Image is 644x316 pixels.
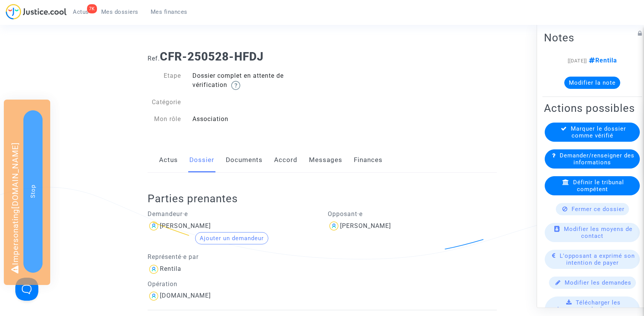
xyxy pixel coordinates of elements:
[160,265,181,272] div: Rentila
[564,225,632,239] span: Modifier les moyens de contact
[145,6,194,18] a: Mes finances
[148,252,317,262] p: Représenté·e par
[328,220,340,232] img: icon-user.svg
[151,8,187,15] span: Mes finances
[564,76,620,88] button: Modifier la note
[159,147,178,173] a: Actus
[148,279,317,289] p: Opération
[187,71,322,90] div: Dossier complet en attente de vérification
[187,115,322,124] div: Association
[160,222,211,229] div: [PERSON_NAME]
[160,292,211,299] div: [DOMAIN_NAME]
[142,115,187,124] div: Mon rôle
[571,125,626,139] span: Marquer le dossier comme vérifié
[87,4,97,13] div: 7K
[568,57,587,63] span: [[DATE]]
[573,178,624,192] span: Définir le tribunal compétent
[148,209,317,219] p: Demandeur·e
[560,252,635,266] span: L'opposant a exprimé son intention de payer
[354,147,383,173] a: Finances
[6,4,67,20] img: jc-logo.svg
[544,31,641,44] h2: Notes
[142,71,187,90] div: Etape
[189,147,214,173] a: Dossier
[572,205,624,212] span: Fermer ce dossier
[340,222,391,229] div: [PERSON_NAME]
[160,50,264,63] b: CFR-250528-HFDJ
[148,220,160,232] img: icon-user.svg
[274,147,297,173] a: Accord
[328,209,497,219] p: Opposant·e
[195,232,268,244] button: Ajouter un demandeur
[142,98,187,107] div: Catégorie
[544,101,641,115] h2: Actions possibles
[226,147,263,173] a: Documents
[101,8,138,15] span: Mes dossiers
[95,6,145,18] a: Mes dossiers
[67,6,95,18] a: 7KActus
[560,152,634,165] span: Demander/renseigner des informations
[148,290,160,302] img: icon-user.svg
[30,185,36,198] span: Stop
[73,8,89,15] span: Actus
[148,263,160,275] img: icon-user.svg
[23,110,43,273] button: Stop
[148,192,503,205] h2: Parties prenantes
[565,279,631,286] span: Modifier les demandes
[148,55,160,62] span: Ref.
[15,278,38,301] iframe: Help Scout Beacon - Open
[587,56,617,64] span: Rentila
[309,147,342,173] a: Messages
[4,100,50,285] div: Impersonating
[231,81,240,90] img: help.svg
